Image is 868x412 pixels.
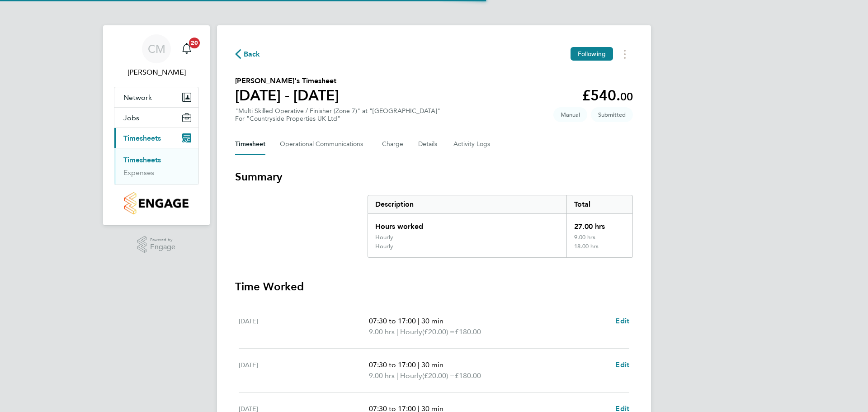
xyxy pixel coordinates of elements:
[369,327,395,336] span: 9.00 hrs
[578,50,606,58] span: Following
[455,371,481,380] span: £180.00
[235,86,339,104] h1: [DATE] - [DATE]
[235,115,440,123] div: For "Countryside Properties UK Ltd"
[239,316,369,337] div: [DATE]
[123,168,154,177] a: Expenses
[375,234,393,241] div: Hourly
[148,43,165,55] span: CM
[571,47,613,61] button: Following
[617,47,633,61] button: Timesheets Menu
[235,107,440,123] div: "Multi Skilled Operative / Finisher (Zone 7)" at "[GEOGRAPHIC_DATA]"
[591,107,633,122] span: This timesheet is Submitted.
[615,317,629,325] span: Edit
[620,90,633,103] span: 00
[566,195,632,213] div: Total
[369,317,416,325] span: 07:30 to 17:00
[235,170,633,184] h3: Summary
[124,192,188,214] img: countryside-properties-logo-retina.png
[150,236,175,244] span: Powered by
[566,234,632,243] div: 9.00 hrs
[421,317,443,325] span: 30 min
[123,156,161,164] a: Timesheets
[453,133,491,155] button: Activity Logs
[235,48,260,60] button: Back
[114,108,198,128] button: Jobs
[566,214,632,234] div: 27.00 hrs
[382,133,404,155] button: Charge
[114,192,199,214] a: Go to home page
[368,195,633,258] div: Summary
[235,76,339,86] h2: [PERSON_NAME]'s Timesheet
[422,327,455,336] span: (£20.00) =
[114,148,198,185] div: Timesheets
[615,360,629,369] span: Edit
[150,243,175,251] span: Engage
[553,107,587,122] span: This timesheet was manually created.
[369,371,395,380] span: 9.00 hrs
[114,128,198,148] button: Timesheets
[421,360,443,369] span: 30 min
[114,87,198,107] button: Network
[137,236,176,253] a: Powered byEngage
[396,327,398,336] span: |
[418,360,420,369] span: |
[244,49,260,60] span: Back
[615,360,629,370] a: Edit
[418,317,420,325] span: |
[369,360,416,369] span: 07:30 to 17:00
[114,67,199,78] span: Cameron Marsden
[455,327,481,336] span: £180.00
[615,316,629,327] a: Edit
[368,214,566,234] div: Hours worked
[396,371,398,380] span: |
[235,279,633,294] h3: Time Worked
[400,327,422,337] span: Hourly
[189,38,200,48] span: 20
[123,114,139,122] span: Jobs
[422,371,455,380] span: (£20.00) =
[566,243,632,257] div: 18.00 hrs
[103,25,210,225] nav: Main navigation
[123,93,152,102] span: Network
[114,34,199,78] a: CM[PERSON_NAME]
[178,34,196,63] a: 20
[239,360,369,381] div: [DATE]
[368,195,566,213] div: Description
[418,133,439,155] button: Details
[400,370,422,381] span: Hourly
[280,133,368,155] button: Operational Communications
[582,87,633,104] app-decimal: £540.
[123,134,161,142] span: Timesheets
[235,133,265,155] button: Timesheet
[375,243,393,250] div: Hourly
